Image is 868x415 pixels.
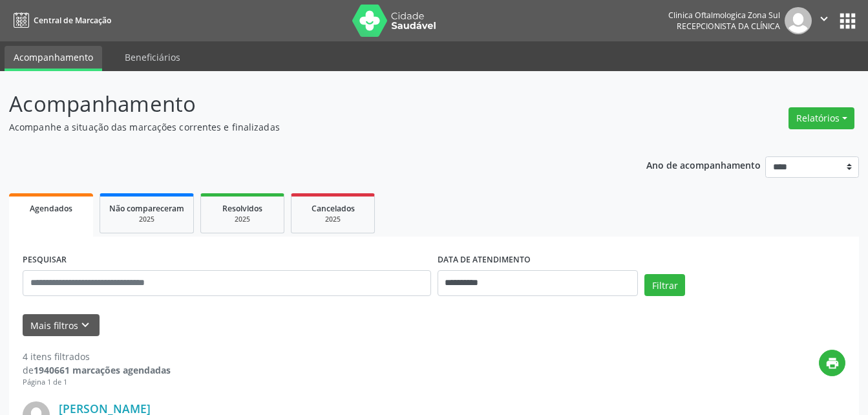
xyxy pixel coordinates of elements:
div: Página 1 de 1 [23,377,171,388]
div: de [23,363,171,377]
p: Acompanhamento [9,88,604,120]
button: Mais filtroskeyboard_arrow_down [23,314,100,337]
span: Resolvidos [222,203,262,214]
button: Filtrar [644,274,685,296]
img: img [785,7,812,34]
span: Agendados [30,203,72,214]
label: PESQUISAR [23,250,67,270]
button: Relatórios [789,107,854,129]
div: 4 itens filtrados [23,350,171,363]
i:  [817,12,831,26]
div: 2025 [210,215,275,224]
strong: 1940661 marcações agendadas [34,364,171,376]
span: Não compareceram [109,203,184,214]
span: Cancelados [312,203,355,214]
button: print [819,350,845,376]
p: Acompanhe a situação das marcações correntes e finalizadas [9,120,604,134]
p: Ano de acompanhamento [646,156,761,173]
span: Recepcionista da clínica [677,21,780,32]
button:  [812,7,836,34]
div: 2025 [301,215,365,224]
a: Central de Marcação [9,10,111,31]
span: Central de Marcação [34,15,111,26]
a: Acompanhamento [5,46,102,71]
div: Clinica Oftalmologica Zona Sul [668,10,780,21]
button: apps [836,10,859,32]
a: Beneficiários [116,46,189,69]
label: DATA DE ATENDIMENTO [438,250,531,270]
i: keyboard_arrow_down [78,318,92,332]
div: 2025 [109,215,184,224]
i: print [825,356,840,370]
